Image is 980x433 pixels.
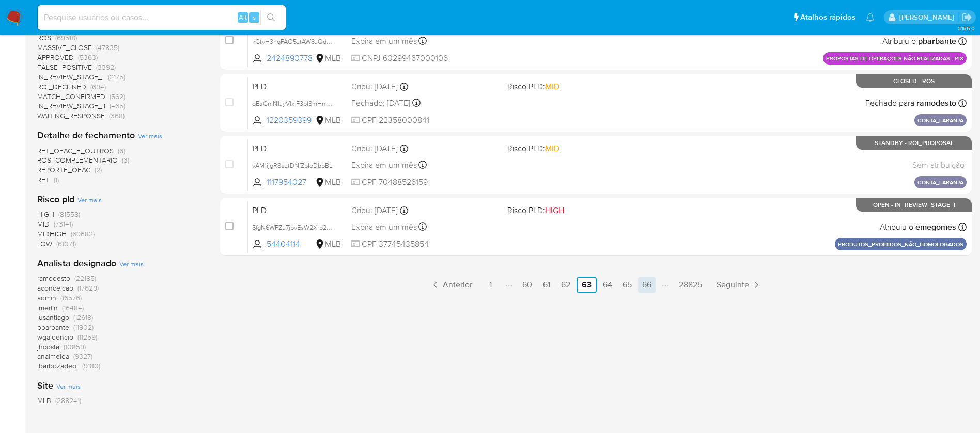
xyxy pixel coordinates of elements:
[899,12,958,22] p: weverton.gomes@mercadopago.com.br
[38,11,286,24] input: Pesquise usuários ou casos...
[253,12,256,22] span: s
[958,24,975,33] span: 3.155.0
[961,12,972,23] a: Sair
[260,10,282,25] button: search-icon
[800,12,855,23] span: Atalhos rápidos
[866,13,875,22] a: Notificações
[239,12,247,22] span: Alt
